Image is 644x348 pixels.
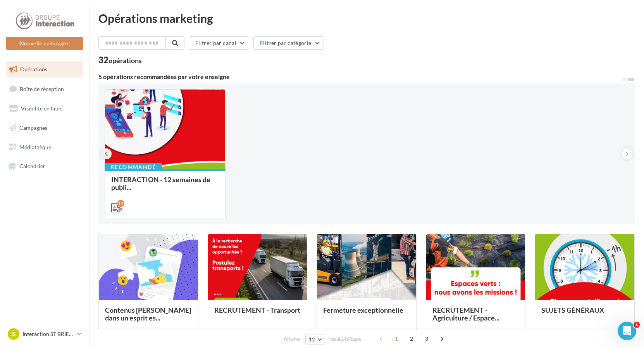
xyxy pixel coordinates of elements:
[309,336,315,343] span: 12
[253,36,324,50] button: Filtrer par catégorie
[108,57,142,64] div: opérations
[541,306,604,314] span: SUJETS GÉNÉRAUX
[405,332,418,345] span: 2
[189,36,249,50] button: Filtrer par canal
[20,85,64,92] span: Boîte de réception
[105,163,162,171] div: Recommandé
[19,143,51,150] span: Médiathèque
[22,330,74,338] p: Interaction ST BRIEUC
[98,56,142,64] div: 32
[98,74,622,80] div: 5 opérations recommandées par votre enseigne
[420,332,433,345] span: 3
[5,139,84,155] a: Médiathèque
[98,12,635,24] div: Opérations marketing
[11,330,16,338] span: IS
[432,306,499,322] span: RECRUTEMENT - Agriculture / Espace...
[5,81,84,97] a: Boîte de réception
[5,158,84,174] a: Calendrier
[284,335,301,343] span: Afficher
[390,332,403,345] span: 1
[5,120,84,136] a: Campagnes
[634,322,640,328] span: 1
[6,37,83,50] button: Nouvelle campagne
[323,306,403,314] span: Fermeture exceptionnelle
[21,105,62,112] span: Visibilité en ligne
[6,327,83,341] a: IS Interaction ST BRIEUC
[105,306,191,322] span: Contenus [PERSON_NAME] dans un esprit es...
[618,322,636,340] iframe: Intercom live chat
[117,200,124,207] div: 12
[5,100,84,117] a: Visibilité en ligne
[5,61,84,78] a: Opérations
[214,306,300,314] span: RECRUTEMENT - Transport
[111,175,210,191] span: INTERACTION - 12 semaines de publi...
[20,66,47,72] span: Opérations
[19,124,47,131] span: Campagnes
[305,334,325,345] button: 12
[329,335,362,343] span: résultats/page
[19,163,45,169] span: Calendrier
